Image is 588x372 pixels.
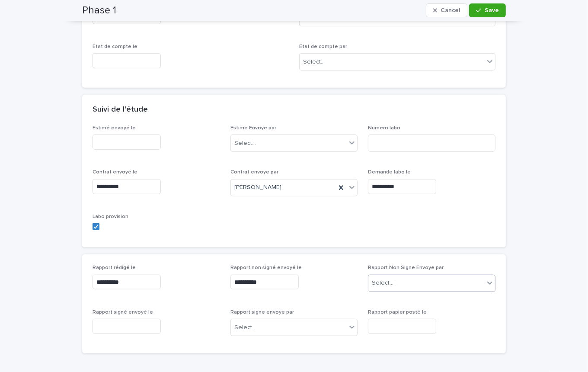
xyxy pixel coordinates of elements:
span: [PERSON_NAME] [234,183,281,192]
span: Rapport rédigé le [93,265,136,270]
span: Numero labo [368,125,400,131]
span: Contrat envoye par [230,170,278,175]
span: Etat de compte par [299,44,347,49]
div: Select... [234,139,256,148]
span: Rapport Non Signe Envoye par [368,265,444,270]
span: Rapport papier posté le [368,310,427,315]
span: Rapport non signé envoyé le [230,265,302,270]
span: Estime Envoye par [230,125,276,131]
span: Contrat envoyé le [93,170,137,175]
span: Labo provision [93,214,128,219]
div: Select... [372,279,393,288]
span: Save [485,7,499,13]
span: Etat de compte le [93,44,137,49]
span: Demande labo le [368,170,411,175]
button: Cancel [426,3,467,17]
h2: Suivi de l'étude [93,105,148,115]
span: Cancel [441,7,460,13]
div: Select... [303,58,325,67]
h2: Phase 1 [82,4,116,17]
span: Rapport signe envoye par [230,310,294,315]
span: Estimé envoyé le [93,125,136,131]
div: Select... [234,323,256,332]
span: Rapport signé envoyé le [93,310,153,315]
button: Save [469,3,506,17]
